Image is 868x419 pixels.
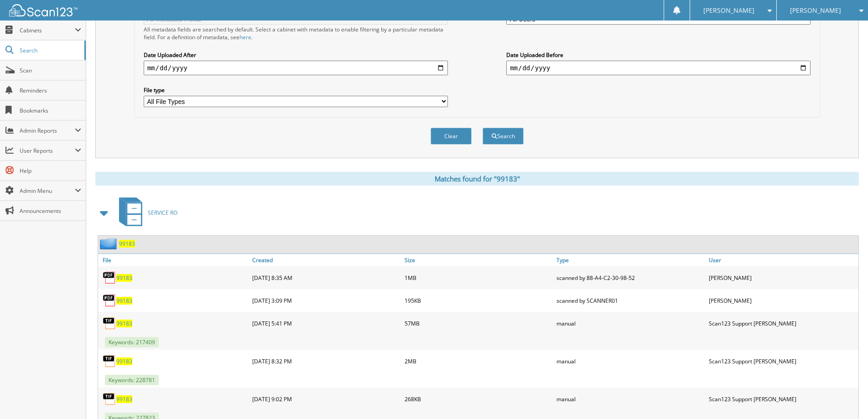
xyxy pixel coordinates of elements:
[250,390,402,408] div: [DATE] 9:02 PM
[554,352,706,370] div: manual
[116,395,132,403] a: 99183
[250,269,402,287] div: [DATE] 8:35 AM
[116,297,132,305] a: 99183
[402,269,554,287] div: 1MB
[20,127,75,134] span: Admin Reports
[98,254,250,266] a: File
[103,316,116,330] img: TIF.png
[402,254,554,266] a: Size
[554,254,706,266] a: Type
[707,352,858,370] div: Scan123 Support [PERSON_NAME]
[20,107,81,114] span: Bookmarks
[95,172,859,186] div: Matches found for "99183"
[707,390,858,408] div: Scan123 Support [PERSON_NAME]
[20,167,81,175] span: Help
[20,147,75,155] span: User Reports
[250,291,402,310] div: [DATE] 3:09 PM
[20,67,81,74] span: Scan
[144,86,448,94] label: File type
[506,61,811,75] input: end
[707,269,858,287] div: [PERSON_NAME]
[20,26,75,34] span: Cabinets
[20,187,75,195] span: Admin Menu
[144,51,448,59] label: Date Uploaded After
[119,240,135,248] a: 99183
[116,320,132,327] a: 99183
[9,4,78,16] img: scan123-logo-white.svg
[483,128,524,145] button: Search
[402,352,554,370] div: 2MB
[116,274,132,282] a: 99183
[554,269,706,287] div: scanned by 88-A4-C2-30-98-52
[144,26,448,41] div: All metadata fields are searched by default. Select a cabinet with metadata to enable filtering b...
[148,209,177,217] span: SERVICE RO
[554,390,706,408] div: manual
[707,291,858,310] div: [PERSON_NAME]
[114,195,177,231] a: SERVICE RO
[790,8,841,13] span: [PERSON_NAME]
[822,375,868,419] iframe: Chat Widget
[20,47,80,54] span: Search
[103,354,116,368] img: TIF.png
[250,352,402,370] div: [DATE] 8:32 PM
[554,314,706,332] div: manual
[402,390,554,408] div: 268KB
[554,291,706,310] div: scanned by SCANNER01
[105,337,159,347] span: Keywords: 217409
[707,314,858,332] div: Scan123 Support [PERSON_NAME]
[116,357,132,365] a: 99183
[103,392,116,406] img: TIF.png
[250,314,402,332] div: [DATE] 5:41 PM
[506,51,811,59] label: Date Uploaded Before
[20,87,81,94] span: Reminders
[250,254,402,266] a: Created
[103,271,116,285] img: PDF.png
[20,207,81,215] span: Announcements
[431,128,472,145] button: Clear
[707,254,858,266] a: User
[703,8,754,13] span: [PERSON_NAME]
[100,238,119,249] img: folder2.png
[144,61,448,75] input: start
[239,33,251,41] a: here
[402,291,554,310] div: 195KB
[103,294,116,307] img: PDF.png
[105,375,159,385] span: Keywords: 228781
[402,314,554,332] div: 57MB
